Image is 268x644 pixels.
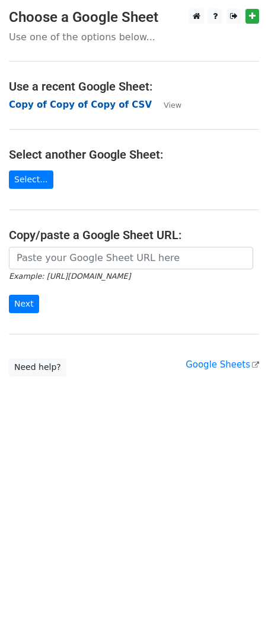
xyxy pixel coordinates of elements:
[9,247,253,269] input: Paste your Google Sheet URL here
[152,99,181,110] a: View
[9,358,66,376] a: Need help?
[9,9,259,26] h3: Choose a Google Sheet
[9,79,259,94] h4: Use a recent Google Sheet:
[9,147,259,162] h4: Select another Google Sheet:
[186,359,259,370] a: Google Sheets
[9,295,39,313] input: Next
[9,31,259,43] p: Use one of the options below...
[9,228,259,242] h4: Copy/paste a Google Sheet URL:
[9,99,152,110] a: Copy of Copy of Copy of CSV
[164,101,181,110] small: View
[9,272,130,281] small: Example: [URL][DOMAIN_NAME]
[9,170,53,189] a: Select...
[209,587,268,644] iframe: Chat Widget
